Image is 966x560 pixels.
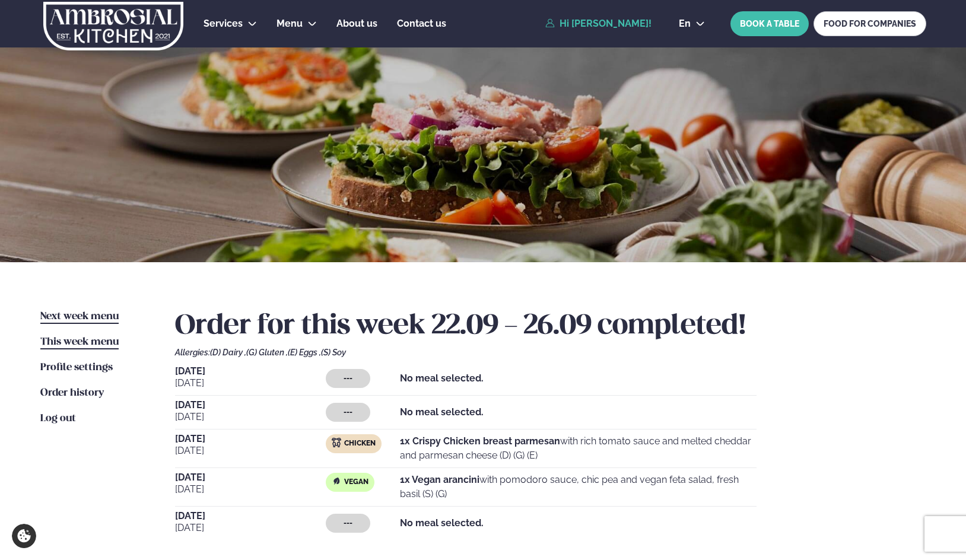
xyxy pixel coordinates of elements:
span: (D) Dairy , [210,348,246,357]
span: --- [344,408,352,417]
span: Services [204,18,243,29]
strong: No meal selected. [400,517,484,529]
span: Vegan [344,478,368,487]
a: Cookie settings [12,524,36,548]
p: with rich tomato sauce and melted cheddar and parmesan cheese (D) (G) (E) [400,434,757,463]
img: Vegan.svg [332,476,341,486]
a: About us [336,17,377,31]
span: [DATE] [175,367,326,376]
span: [DATE] [175,376,326,390]
a: This week menu [40,335,119,349]
span: Chicken [344,439,376,448]
img: logo [43,2,185,50]
span: [DATE] [175,473,326,482]
span: Order history [40,388,104,398]
span: Log out [40,413,76,424]
button: BOOK A TABLE [730,11,809,36]
span: en [679,19,691,28]
span: [DATE] [175,511,326,521]
a: Order history [40,386,104,400]
a: Profile settings [40,361,113,375]
a: Next week menu [40,310,119,324]
span: (E) Eggs , [288,348,321,357]
h2: Order for this week 22.09 - 26.09 completed! [175,310,926,343]
span: About us [336,18,377,29]
span: [DATE] [175,521,326,535]
p: with pomodoro sauce, chic pea and vegan feta salad, fresh basil (S) (G) [400,473,757,501]
a: Hi [PERSON_NAME]! [545,18,652,29]
button: en [669,19,714,28]
a: FOOD FOR COMPANIES [814,11,926,36]
a: Services [204,17,243,31]
a: Log out [40,412,76,426]
span: --- [344,374,352,383]
span: Next week menu [40,311,119,322]
span: [DATE] [175,400,326,410]
div: Allergies: [175,348,926,357]
span: [DATE] [175,434,326,444]
span: [DATE] [175,410,326,424]
span: This week menu [40,337,119,347]
span: (S) Soy [321,348,346,357]
strong: 1x Vegan arancini [400,474,479,485]
strong: No meal selected. [400,373,484,384]
span: --- [344,518,352,528]
span: [DATE] [175,444,326,458]
span: [DATE] [175,482,326,497]
img: chicken.svg [332,438,341,447]
strong: No meal selected. [400,406,484,418]
strong: 1x Crispy Chicken breast parmesan [400,435,560,447]
a: Contact us [397,17,446,31]
span: Contact us [397,18,446,29]
span: Profile settings [40,362,113,373]
a: Menu [277,17,303,31]
span: (G) Gluten , [246,348,288,357]
span: Menu [277,18,303,29]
